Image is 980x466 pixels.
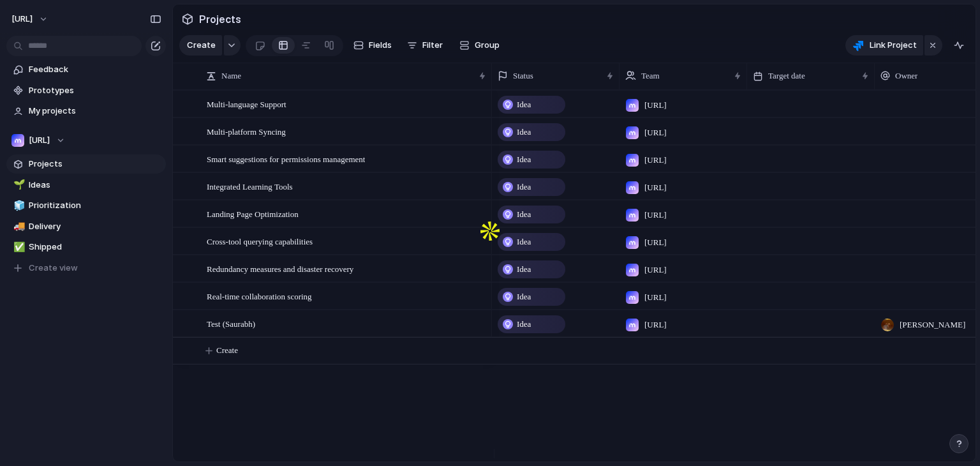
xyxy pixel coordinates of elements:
span: Create [216,344,238,357]
span: [URL] [644,319,667,331]
span: [URL] [644,264,667,276]
span: [PERSON_NAME] [900,319,965,331]
button: [URL] [6,131,166,150]
button: [URL] [6,9,55,29]
a: ✅Shipped [6,237,166,257]
span: Owner [895,70,917,82]
span: Real-time collaboration scoring [207,289,312,303]
button: Create view [6,259,166,278]
span: Team [641,70,660,82]
span: [URL] [29,134,50,147]
span: Group [475,39,500,52]
span: [URL] [644,154,667,167]
span: Idea [517,236,531,248]
span: Idea [517,126,531,139]
span: Idea [517,153,531,166]
span: Idea [517,290,531,303]
span: Filter [422,39,443,52]
div: 🧊 [13,199,22,213]
span: Landing Page Optimization [207,206,299,221]
span: Fields [369,39,392,52]
span: Idea [517,181,531,193]
button: ✅ [11,241,24,253]
span: Link Project [870,39,917,52]
a: 🚚Delivery [6,217,166,236]
span: Create view [29,262,78,274]
span: Smart suggestions for permissions management [207,151,365,166]
a: Prototypes [6,81,166,100]
span: Idea [517,318,531,331]
div: 🚚 [13,219,22,234]
span: Create [187,39,216,52]
span: Multi-platform Syncing [207,124,286,139]
a: 🌱Ideas [6,176,166,195]
a: My projects [6,101,166,121]
span: Shipped [29,241,161,253]
span: Status [513,70,533,82]
button: Filter [402,35,448,56]
div: ✅ [13,240,22,255]
span: [URL] [644,181,667,194]
span: [URL] [644,291,667,304]
span: Idea [517,98,531,111]
span: Prototypes [29,84,161,97]
span: Test (Saurabh) [207,316,255,331]
span: [URL] [644,209,667,222]
span: Multi-language Support [207,96,286,111]
button: 🧊 [11,199,24,212]
span: Idea [517,263,531,276]
a: Feedback [6,60,166,79]
span: Feedback [29,63,161,76]
span: [URL] [644,126,667,139]
a: Projects [6,154,166,174]
button: Link Project [845,35,923,56]
span: Idea [517,208,531,221]
span: Ideas [29,179,161,192]
span: Prioritization [29,199,161,212]
span: [URL] [644,99,667,112]
button: 🌱 [11,179,24,192]
span: [URL] [11,13,33,26]
a: 🧊Prioritization [6,196,166,215]
span: [URL] [644,236,667,249]
span: Projects [29,158,161,170]
span: Cross-tool querying capabilities [207,234,313,248]
span: Delivery [29,220,161,233]
button: Fields [348,35,397,56]
button: Create [179,35,222,56]
button: 🚚 [11,220,24,233]
button: Group [453,35,506,56]
span: Target date [768,70,805,82]
span: Projects [197,8,244,31]
div: 🌱 [13,177,22,192]
span: Redundancy measures and disaster recovery [207,261,353,276]
span: Name [221,70,241,82]
span: My projects [29,105,161,117]
span: Integrated Learning Tools [207,179,293,193]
